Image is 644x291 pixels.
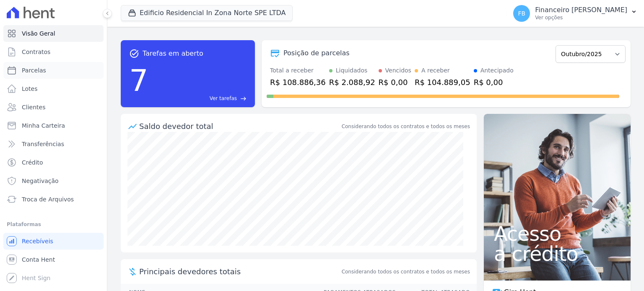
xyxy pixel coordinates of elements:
a: Negativação [3,173,104,189]
span: Clientes [22,103,45,111]
span: Visão Geral [22,29,55,38]
div: Saldo devedor total [139,121,340,132]
span: Lotes [22,85,38,93]
span: Recebíveis [22,237,53,245]
div: Vencidos [385,66,411,75]
a: Transferências [3,136,104,152]
span: Crédito [22,158,43,167]
a: Minha Carteira [3,117,104,134]
div: A receber [421,66,450,75]
span: task_alt [129,49,139,59]
a: Ver tarefas east [152,95,247,102]
a: Conta Hent [3,251,104,268]
div: Considerando todos os contratos e todos os meses [342,123,470,130]
a: Contratos [3,44,104,60]
span: Tarefas em aberto [143,49,203,59]
span: Parcelas [22,66,46,75]
div: Total a receber [270,66,326,75]
span: Negativação [22,177,59,185]
p: Ver opções [535,14,627,21]
span: Troca de Arquivos [22,195,74,203]
div: Liquidados [336,66,368,75]
span: Acesso [494,224,621,244]
div: R$ 108.886,36 [270,77,326,88]
div: R$ 0,00 [379,77,411,88]
a: Clientes [3,99,104,116]
span: Considerando todos os contratos e todos os meses [342,268,470,276]
a: Crédito [3,154,104,171]
a: Troca de Arquivos [3,191,104,208]
span: Transferências [22,140,64,148]
a: Parcelas [3,62,104,79]
div: Plataformas [7,219,100,229]
span: a crédito [494,244,621,264]
span: Conta Hent [22,255,55,264]
span: FB [518,10,525,16]
div: R$ 0,00 [474,77,514,88]
span: east [240,95,247,102]
a: Recebíveis [3,233,104,250]
a: Visão Geral [3,25,104,42]
div: R$ 104.889,05 [415,77,470,88]
p: Financeiro [PERSON_NAME] [535,6,627,14]
div: Posição de parcelas [283,48,350,58]
div: 7 [129,59,148,102]
span: Minha Carteira [22,121,65,130]
button: Edificio Residencial In Zona Norte SPE LTDA [121,5,293,21]
span: Ver tarefas [210,95,237,102]
a: Lotes [3,80,104,97]
div: Antecipado [480,66,514,75]
div: R$ 2.088,92 [329,77,375,88]
span: Contratos [22,48,50,56]
span: Principais devedores totais [139,266,340,277]
button: FB Financeiro [PERSON_NAME] Ver opções [506,2,644,25]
